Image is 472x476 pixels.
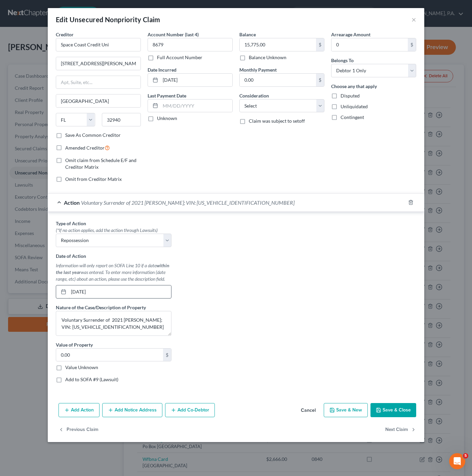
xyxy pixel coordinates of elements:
span: 5 [463,453,468,459]
span: Amended Creditor [65,145,105,151]
span: Claim was subject to setoff [249,118,305,124]
span: Type of Action [56,221,86,226]
button: Previous Claim [58,423,99,437]
label: Add to SOFA #9 (Lawsuit) [65,376,118,383]
label: Save As Common Creditor [65,132,121,138]
label: Date Incurred [148,66,176,73]
input: 0.00 [56,349,163,361]
input: MM/DD/YYYY [160,100,232,112]
span: Contingent [341,114,364,120]
label: Value Unknown [65,364,98,371]
input: MM/DD/YYYY [69,285,171,298]
input: Enter city... [56,94,141,107]
button: Add Notice Address [102,403,162,417]
input: Apt, Suite, etc... [56,76,141,89]
input: 0.00 [240,74,316,86]
input: 0.00 [240,38,316,51]
div: $ [163,349,171,361]
button: Add Action [58,403,100,417]
button: Save & Close [370,403,416,417]
button: Add Co-Debtor [165,403,215,417]
label: Monthly Payment [239,66,277,73]
button: Cancel [296,404,321,417]
label: Full Account Number [157,54,202,61]
label: Value of Property [56,341,93,348]
button: Next Claim [385,423,416,437]
label: Arrearage Amount [331,31,370,38]
span: Action [64,199,80,206]
button: × [411,15,416,24]
div: Information will only report on SOFA Line 10 if a date was entered. To enter more information (da... [56,262,171,282]
strong: within the last year [56,263,169,275]
span: Omit from Creditor Matrix [65,176,122,182]
span: Unliquidated [341,104,368,109]
span: Voluntary Surrender of 2021 [PERSON_NAME]; VIN: [US_VEHICLE_IDENTIFICATION_NUMBER] [81,199,294,206]
input: Search creditor by name... [56,38,141,51]
span: Belongs To [331,57,354,63]
input: 0.00 [331,38,408,51]
div: $ [316,38,324,51]
div: (*If no action applies, add the action through Lawsuits) [56,227,171,234]
label: Consideration [239,92,269,99]
div: $ [316,74,324,86]
button: Save & New [324,403,368,417]
input: Enter address... [56,57,141,70]
span: Omit claim from Schedule E/F and Creditor Matrix [65,157,136,170]
label: Choose any that apply [331,83,377,90]
iframe: Intercom live chat [449,453,465,469]
div: Edit Unsecured Nonpriority Claim [56,15,160,24]
label: Date of Action [56,252,86,260]
div: $ [408,38,416,51]
input: XXXX [148,38,233,51]
input: Enter zip... [102,113,141,126]
label: Last Payment Date [148,92,186,99]
label: Nature of the Case/Description of Property [56,304,146,311]
span: Disputed [341,93,360,98]
label: Unknown [157,115,177,122]
label: Balance Unknown [249,54,286,61]
span: Creditor [56,32,74,37]
input: MM/DD/YYYY [160,74,232,86]
label: Account Number (last 4) [148,31,199,38]
label: Balance [239,31,256,38]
